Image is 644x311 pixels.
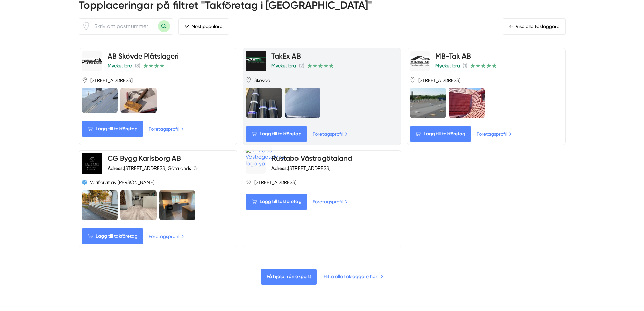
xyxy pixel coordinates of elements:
[82,22,90,30] span: Klicka för att använda din position.
[120,88,157,113] img: AB Skövde Plåtslageri bild
[254,179,296,186] span: [STREET_ADDRESS]
[149,232,184,240] a: Företagsprofil
[271,165,330,172] div: [STREET_ADDRESS]
[149,125,184,133] a: Företagsprofil
[410,126,471,142] : Lägg till takföretag
[285,88,321,118] img: TakEx AB bild
[246,77,252,83] svg: Pin / Karta
[90,77,133,84] span: [STREET_ADDRESS]
[82,228,143,244] : Lägg till takföretag
[254,77,270,84] span: Skövde
[246,147,285,180] img: Rustabo Västragötaland logotyp
[108,63,132,68] span: Mycket bra
[435,63,460,68] span: Mycket bra
[82,153,102,174] img: CG Bygg Karlsborg AB logotyp
[135,63,140,68] span: (8)
[246,51,266,71] img: TakEx AB logotyp
[246,180,252,185] svg: Pin / Karta
[410,88,446,118] img: MB-Tak AB bild
[82,88,118,113] img: AB Skövde Plåtslageri bild
[418,77,460,84] span: [STREET_ADDRESS]
[271,63,296,68] span: Mycket bra
[108,52,179,60] a: AB Skövde Plåtslageri
[271,154,352,162] a: Rustabo Västragötaland
[158,20,170,32] button: Sök med postnummer
[477,130,512,138] a: Företagsprofil
[90,179,154,186] span: Verifierat av [PERSON_NAME]
[313,130,348,138] a: Företagsprofil
[82,121,143,137] : Lägg till takföretag
[108,165,199,172] div: [STREET_ADDRESS] Götalands län
[246,126,307,142] : Lägg till takföretag
[410,77,415,83] svg: Pin / Karta
[82,77,88,83] svg: Pin / Karta
[178,18,229,35] button: Mest populära
[324,273,383,280] a: Hitta alla takläggare här!
[271,165,288,171] strong: Adress:
[178,18,229,35] span: filter-section
[90,19,158,34] input: Skriv ditt postnummer
[82,58,102,64] img: AB Skövde Plåtslageri logotyp
[503,18,566,35] a: Visa alla takläggare
[435,52,471,60] a: MB-Tak AB
[246,194,307,209] : Lägg till takföretag
[120,190,157,220] img: Företagsbild på CG Bygg Karlsborg AB – Ett takföretag i Skövde 2024
[246,88,282,118] img: TakEx AB bild
[449,88,485,118] img: MB-Tak AB bild
[82,190,118,220] img: Företagsbild på CG Bygg Karlsborg AB – Ett takföretag i Västra Götalands län 2024
[410,56,430,66] img: MB-Tak AB logotyp
[108,165,124,171] strong: Adress:
[108,154,181,162] a: CG Bygg Karlsborg AB
[299,63,304,68] span: (2)
[82,22,90,30] svg: Pin / Karta
[261,269,317,285] span: Få hjälp från expert!
[463,63,467,68] span: (1)
[313,198,348,205] a: Företagsprofil
[159,190,195,220] img: Företagsbild på CG Bygg Karlsborg AB – Ett takföretag i Skövde 2024
[271,52,301,60] a: TakEx AB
